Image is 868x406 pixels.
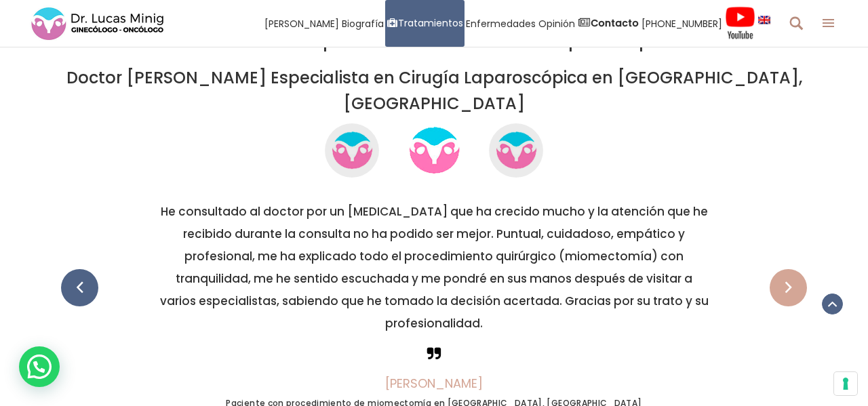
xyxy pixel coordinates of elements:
img: language english [758,16,770,24]
span: Opinión [538,16,575,31]
img: Videos Youtube Ginecología [725,6,755,40]
h3: Doctor [PERSON_NAME] Especialista en Cirugía Laparoscópica en [GEOGRAPHIC_DATA], [GEOGRAPHIC_DATA] [61,65,807,117]
img: Dr Lucas Minig [400,117,468,184]
h2: – Miomectomía Laparoscópica. [61,31,807,52]
span: Enfermedades [466,16,536,31]
span: Tratamientos [398,16,463,31]
strong: Contacto [591,16,639,30]
span: [PHONE_NUMBER] [642,16,722,31]
span: Biografía [342,16,384,31]
h5: He consultado al doctor por un [MEDICAL_DATA] que ha crecido mucho y la atención que he recibido ... [61,201,807,335]
span: [PERSON_NAME] [264,16,339,31]
button: Sus preferencias de consentimiento para tecnologías de seguimiento [834,372,857,395]
h5: [PERSON_NAME] [61,377,807,390]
